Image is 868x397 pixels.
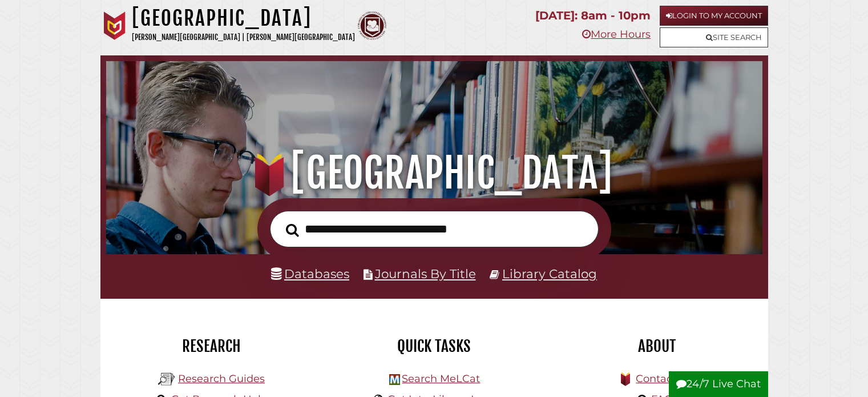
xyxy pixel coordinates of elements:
[178,372,265,385] a: Research Guides
[582,28,651,41] a: More Hours
[158,371,175,388] img: Hekman Library Logo
[271,266,349,281] a: Databases
[375,266,476,281] a: Journals By Title
[502,266,597,281] a: Library Catalog
[109,336,314,356] h2: Research
[535,6,651,26] p: [DATE]: 8am - 10pm
[119,148,749,198] h1: [GEOGRAPHIC_DATA]
[636,372,692,385] a: Contact Us
[660,27,768,47] a: Site Search
[132,31,355,44] p: [PERSON_NAME][GEOGRAPHIC_DATA] | [PERSON_NAME][GEOGRAPHIC_DATA]
[332,336,537,356] h2: Quick Tasks
[660,6,768,26] a: Login to My Account
[100,11,129,40] img: Calvin University
[402,372,480,385] a: Search MeLCat
[389,374,400,385] img: Hekman Library Logo
[280,220,305,240] button: Search
[554,336,760,356] h2: About
[286,223,299,236] i: Search
[132,6,355,31] h1: [GEOGRAPHIC_DATA]
[358,11,386,40] img: Calvin Theological Seminary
